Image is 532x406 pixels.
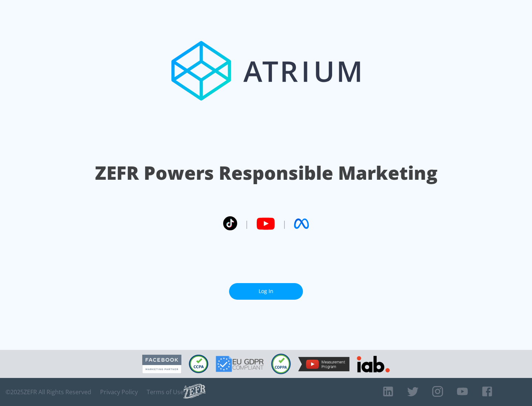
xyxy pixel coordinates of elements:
img: IAB [357,356,390,372]
img: COPPA Compliant [271,354,291,374]
a: Log In [229,283,303,300]
img: YouTube Measurement Program [298,357,349,371]
span: © 2025 ZEFR All Rights Reserved [6,388,91,396]
img: CCPA Compliant [189,355,208,373]
img: GDPR Compliant [216,356,264,372]
span: | [245,218,249,229]
a: Privacy Policy [100,388,138,396]
a: Terms of Use [147,388,184,396]
h1: ZEFR Powers Responsible Marketing [95,160,437,186]
img: Facebook Marketing Partner [142,355,181,374]
span: | [282,218,287,229]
